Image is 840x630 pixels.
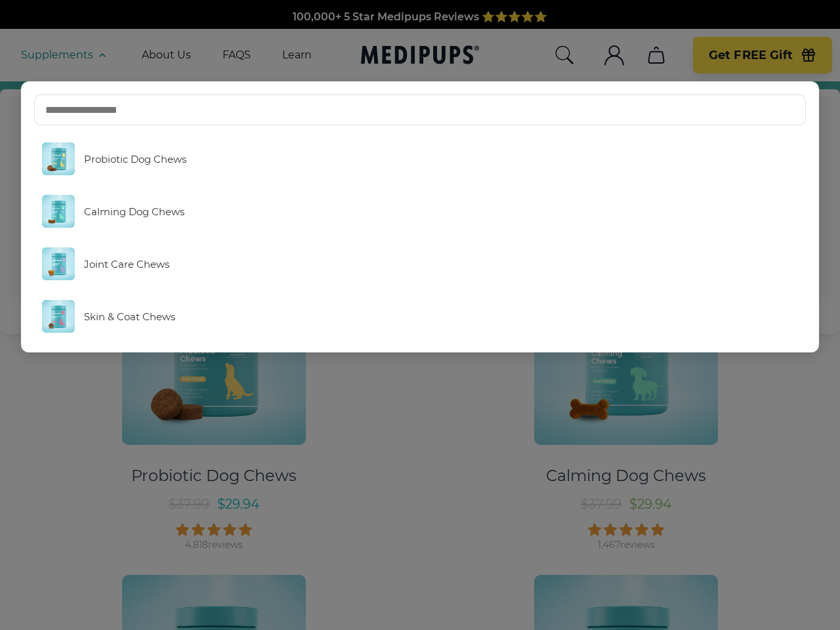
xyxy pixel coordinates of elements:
a: Skin & Coat Chews [34,293,806,339]
span: Probiotic Dog Chews [84,153,186,165]
span: Skin & Coat Chews [84,310,175,323]
span: Joint Care Chews [84,258,169,270]
img: Skin & Coat Chews [42,300,75,333]
img: Probiotic Dog Chews [42,142,75,175]
span: Calming Dog Chews [84,205,184,218]
img: Joint Care Chews [42,247,75,280]
a: Probiotic Dog Chews [34,136,806,182]
a: Calming Dog Chews [34,188,806,234]
img: Calming Dog Chews [42,195,75,228]
a: Joint Care Chews [34,241,806,287]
